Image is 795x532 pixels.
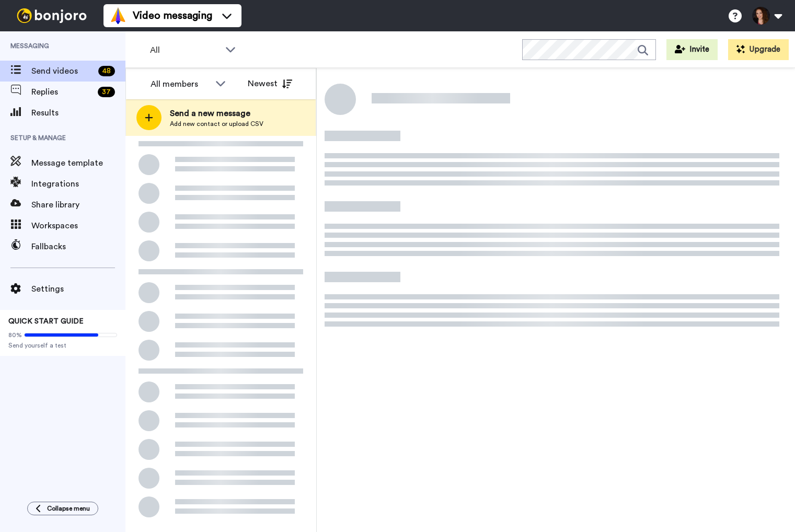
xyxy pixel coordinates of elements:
div: 48 [98,66,115,76]
span: Send a new message [170,107,263,120]
img: bj-logo-header-white.svg [13,8,91,23]
span: Fallbacks [31,240,125,253]
span: Replies [31,86,94,98]
div: All members [151,78,210,90]
span: Integrations [31,178,125,190]
span: Collapse menu [47,504,90,513]
span: Video messaging [133,8,212,23]
button: Upgrade [728,39,789,60]
span: Message template [31,157,125,169]
button: Newest [240,73,300,94]
button: Collapse menu [27,502,98,515]
span: Results [31,107,125,119]
span: All [150,44,220,56]
span: QUICK START GUIDE [8,318,84,325]
button: Invite [666,39,718,60]
span: Workspaces [31,219,125,232]
span: 80% [8,331,22,339]
div: 37 [98,87,115,97]
span: Send yourself a test [8,341,117,350]
span: Settings [31,283,125,295]
img: vm-color.svg [110,7,126,24]
span: Add new contact or upload CSV [170,120,263,128]
span: Share library [31,199,125,211]
span: Send videos [31,65,94,77]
